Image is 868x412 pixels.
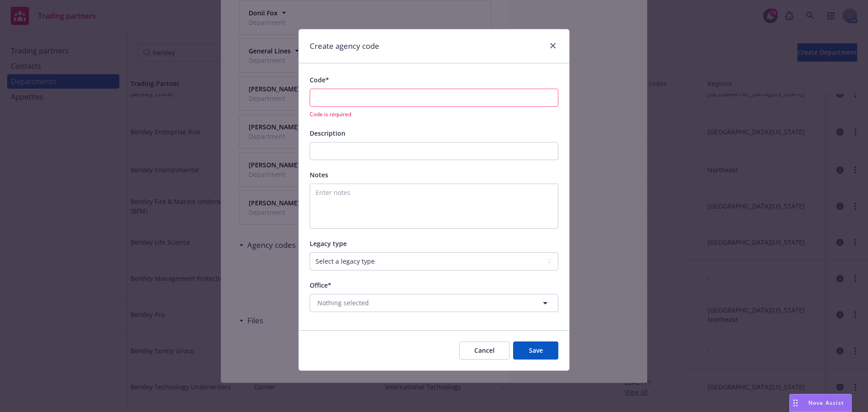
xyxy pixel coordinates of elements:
[789,394,852,412] button: Nova Assist
[310,40,379,52] h1: Create agency code
[310,110,558,118] span: Code is required
[474,346,495,355] span: Cancel
[317,298,369,308] span: Nothing selected
[310,294,558,312] button: Nothing selected
[790,394,801,412] div: Drag to move
[310,184,558,229] textarea: Enter notes
[459,341,509,360] button: Cancel
[547,40,558,51] a: close
[513,341,558,360] button: Save
[310,239,347,248] span: Legacy type
[529,346,543,355] span: Save
[310,129,345,137] span: Description
[808,399,844,407] span: Nova Assist
[310,170,328,179] span: Notes
[310,281,331,289] span: Office*
[310,76,329,84] span: Code*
